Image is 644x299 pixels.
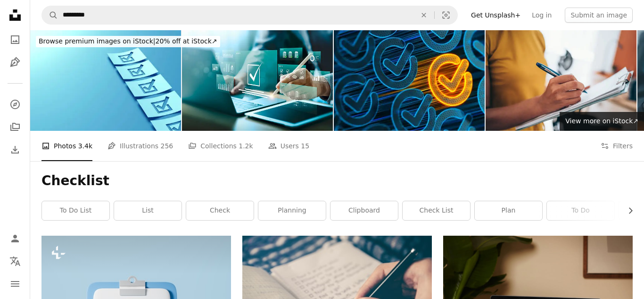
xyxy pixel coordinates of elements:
[6,229,25,248] a: Log in / Sign up
[622,201,633,220] button: scroll list to the right
[42,201,109,220] a: to do list
[268,131,310,161] a: Users 15
[301,141,309,151] span: 15
[547,201,614,220] a: to do
[39,37,155,45] span: Browse premium images on iStock |
[465,8,526,23] a: Get Unsplash+
[107,131,173,161] a: Illustrations 256
[435,6,457,24] button: Visual search
[486,30,636,131] img: Woman hand writing on clipboard with a pen.
[182,30,333,131] img: Digital approval and task management with futuristic interface. Businessman using stylus on table...
[186,201,254,220] a: check
[6,30,25,49] a: Photos
[565,8,633,23] button: Submit an image
[114,201,182,220] a: list
[239,141,253,151] span: 1.2k
[161,141,173,151] span: 256
[188,131,253,161] a: Collections 1.2k
[6,95,25,114] a: Explore
[560,112,644,131] a: View more on iStock↗
[36,36,220,47] div: 20% off at iStock ↗
[526,8,557,23] a: Log in
[601,131,633,161] button: Filters
[6,274,25,293] button: Menu
[565,117,638,125] span: View more on iStock ↗
[41,6,458,25] form: Find visuals sitewide
[42,6,58,24] button: Search Unsplash
[6,118,25,137] a: Collections
[330,201,398,220] a: clipboard
[258,201,326,220] a: planning
[30,30,226,53] a: Browse premium images on iStock|20% off at iStock↗
[30,30,644,131] div: Blocked (specific): div[data-ad="true"]
[413,6,434,24] button: Clear
[6,252,25,271] button: Language
[30,30,181,131] img: Checklist
[475,201,542,220] a: plan
[6,6,25,26] a: Home — Unsplash
[6,140,25,159] a: Download History
[403,201,470,220] a: check list
[6,53,25,72] a: Illustrations
[334,30,485,131] img: Unique yellow check mark sign. Stand out from the crowd concept. Approved, vote symbol. Correct c...
[41,172,633,189] h1: Checklist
